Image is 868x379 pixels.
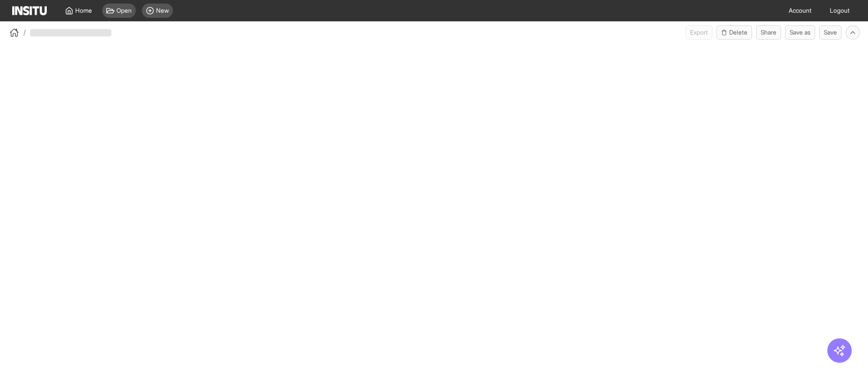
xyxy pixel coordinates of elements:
button: Delete [716,25,752,40]
img: Logo [12,6,47,15]
button: / [8,26,26,39]
span: Home [75,7,92,15]
button: Export [685,25,712,40]
button: Share [756,25,781,40]
span: Can currently only export from Insights reports. [685,25,712,40]
span: Open [116,7,132,15]
span: New [156,7,169,15]
button: Save as [785,25,815,40]
button: Save [819,25,842,40]
span: / [23,27,26,38]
